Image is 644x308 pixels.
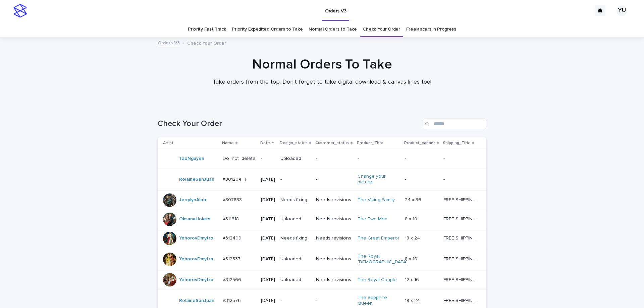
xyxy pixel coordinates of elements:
[158,168,486,191] tr: RolaineSanJuan #301204_T#301204_T [DATE]--Change your picture -- --
[363,21,400,37] a: Check Your Order
[280,235,311,241] p: Needs fixing
[280,156,311,162] p: Uploaded
[163,139,173,147] p: Artist
[261,298,275,304] p: [DATE]
[223,196,243,203] p: #307833
[223,175,249,182] p: #301204_T
[280,177,311,182] p: -
[179,177,214,182] a: RolaineSanJuan
[316,177,352,182] p: -
[188,79,456,86] p: Take orders from the top. Don't forget to take digital download & canvas lines too!
[158,270,486,290] tr: YehorovDmytro #312566#312566 [DATE]UploadedNeeds revisionsThe Royal Couple 12 x 1612 x 16 FREE SH...
[280,216,311,222] p: Uploaded
[158,149,486,168] tr: TaoNguyen Do_not_deleteDo_not_delete -Uploaded---- --
[280,197,311,203] p: Needs fixing
[443,276,477,283] p: FREE SHIPPING - preview in 1-2 business days, after your approval delivery will take 5-10 b.d.
[358,216,387,222] a: The Two Men
[315,139,349,147] p: Customer_status
[261,156,275,162] p: -
[443,139,471,147] p: Shipping_Title
[358,277,397,283] a: The Royal Couple
[405,297,421,304] p: 18 x 24
[358,156,399,162] p: -
[358,254,408,265] a: The Royal [DEMOGRAPHIC_DATA]
[405,215,419,222] p: 8 x 10
[358,295,399,306] a: The Sapphire Queen
[179,197,206,203] a: JerrylynAlob
[443,255,477,262] p: FREE SHIPPING - preview in 1-2 business days, after your approval delivery will take 5-10 b.d.
[179,235,213,241] a: YehorovDmytro
[406,21,456,37] a: Freelancers in Progress
[179,298,214,304] a: RolaineSanJuan
[316,256,352,262] p: Needs revisions
[223,155,257,162] p: Do_not_delete
[358,235,399,241] a: The Great Emperor
[261,197,275,203] p: [DATE]
[280,139,308,147] p: Design_status
[405,155,408,162] p: -
[223,215,240,222] p: #311618
[280,277,311,283] p: Uploaded
[405,196,423,203] p: 24 x 36
[423,119,486,129] input: Search
[223,255,242,262] p: #312537
[232,21,303,37] a: Priority Expedited Orders to Take
[222,139,234,147] p: Name
[443,215,477,222] p: FREE SHIPPING - preview in 1-2 business days, after your approval delivery will take 5-10 b.d.
[260,139,270,147] p: Date
[261,277,275,283] p: [DATE]
[158,56,486,73] h1: Normal Orders To Take
[261,256,275,262] p: [DATE]
[187,39,226,46] p: Check Your Order
[179,256,213,262] a: YehorovDmytro
[357,139,383,147] p: Product_Title
[309,21,357,37] a: Normal Orders to Take
[223,234,243,241] p: #312409
[443,175,446,182] p: -
[158,119,420,129] h1: Check Your Order
[316,156,352,162] p: -
[261,235,275,241] p: [DATE]
[443,196,477,203] p: FREE SHIPPING - preview in 1-2 business days, after your approval delivery will take 5-10 b.d., l...
[405,175,408,182] p: -
[616,5,627,16] div: YU
[179,156,204,162] a: TaoNguyen
[316,298,352,304] p: -
[443,155,446,162] p: -
[358,197,395,203] a: The Viking Family
[404,139,435,147] p: Product_Variant
[223,297,242,304] p: #312576
[158,210,486,229] tr: OksanaHolets #311618#311618 [DATE]UploadedNeeds revisionsThe Two Men 8 x 108 x 10 FREE SHIPPING -...
[261,177,275,182] p: [DATE]
[316,216,352,222] p: Needs revisions
[405,234,421,241] p: 18 x 24
[158,39,180,46] a: Orders V3
[405,255,419,262] p: 8 x 10
[443,297,477,304] p: FREE SHIPPING - preview in 1-2 business days, after your approval delivery will take 5-10 b.d.
[316,277,352,283] p: Needs revisions
[188,21,226,37] a: Priority Fast Track
[405,276,420,283] p: 12 x 16
[158,248,486,270] tr: YehorovDmytro #312537#312537 [DATE]UploadedNeeds revisionsThe Royal [DEMOGRAPHIC_DATA] 8 x 108 x ...
[443,234,477,241] p: FREE SHIPPING - preview in 1-2 business days, after your approval delivery will take 5-10 b.d.
[280,256,311,262] p: Uploaded
[261,216,275,222] p: [DATE]
[13,4,27,17] img: stacker-logo-s-only.png
[179,277,213,283] a: YehorovDmytro
[280,298,311,304] p: -
[316,235,352,241] p: Needs revisions
[158,229,486,248] tr: YehorovDmytro #312409#312409 [DATE]Needs fixingNeeds revisionsThe Great Emperor 18 x 2418 x 24 FR...
[316,197,352,203] p: Needs revisions
[158,190,486,210] tr: JerrylynAlob #307833#307833 [DATE]Needs fixingNeeds revisionsThe Viking Family 24 x 3624 x 36 FRE...
[358,174,399,185] a: Change your picture
[179,216,210,222] a: OksanaHolets
[223,276,243,283] p: #312566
